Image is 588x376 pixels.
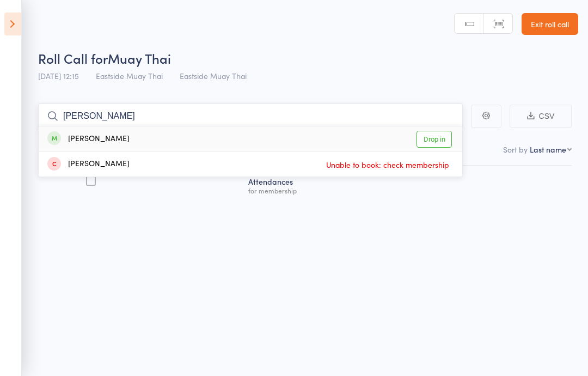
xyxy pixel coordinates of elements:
[108,49,171,67] span: Muay Thai
[503,144,528,155] label: Sort by
[522,13,578,35] a: Exit roll call
[180,70,247,81] span: Eastside Muay Thai
[248,187,567,194] div: for membership
[530,144,566,155] div: Last name
[47,133,129,145] div: [PERSON_NAME]
[244,171,572,199] div: Atten­dances
[416,131,452,148] a: Drop in
[38,104,463,129] input: Search by name
[47,158,129,171] div: [PERSON_NAME]
[38,49,108,67] span: Roll Call for
[96,70,163,81] span: Eastside Muay Thai
[323,156,452,173] span: Unable to book: check membership
[38,70,79,81] span: [DATE] 12:15
[510,105,572,128] button: CSV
